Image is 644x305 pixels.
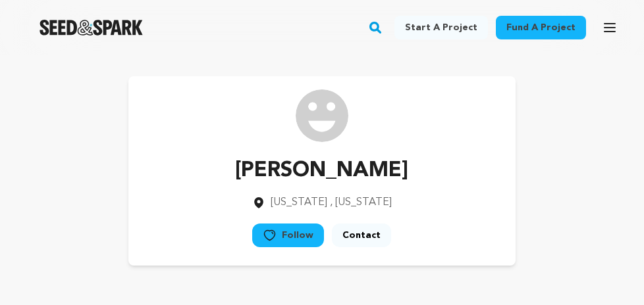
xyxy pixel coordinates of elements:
span: , [US_STATE] [330,197,392,208]
span: [US_STATE] [271,197,327,208]
img: /img/default-images/user/medium/user.png image [296,89,348,142]
a: Start a project [394,16,488,39]
a: Follow [252,223,324,247]
img: Seed&Spark Logo Dark Mode [40,20,143,35]
a: Seed&Spark Homepage [40,20,143,35]
p: [PERSON_NAME] [235,155,408,187]
a: Fund a project [496,16,586,39]
a: Contact [332,223,391,247]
